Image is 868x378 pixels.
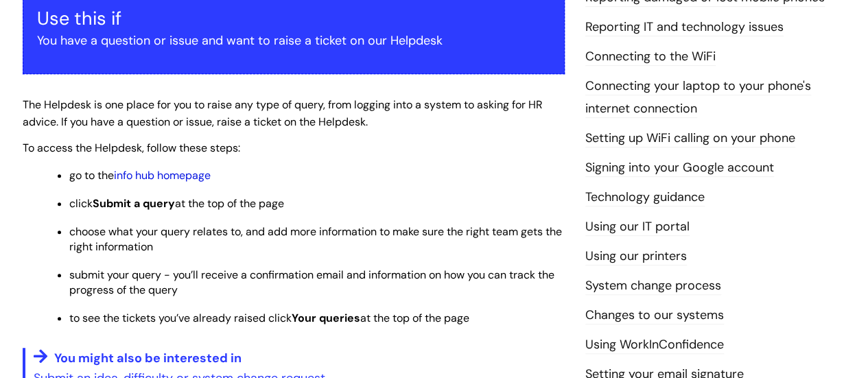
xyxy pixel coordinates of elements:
[585,78,811,117] a: Connecting your laptop to your phone's internet connection
[292,311,360,325] strong: Your queries
[585,248,687,265] a: Using our printers
[585,277,721,295] a: System change process
[54,350,242,366] span: You might also be interested in
[69,268,554,297] span: submit your query - you’ll receive a confirmation email and information on how you can track the ...
[585,159,774,177] a: Signing into your Google account
[585,218,690,236] a: Using our IT portal
[69,311,469,325] span: to see the tickets you’ve already raised click at the top of the page
[69,196,284,211] span: click at the top of the page
[585,48,716,66] a: Connecting to the WiFi
[585,130,795,147] a: Setting up WiFi calling on your phone
[93,196,175,211] strong: Submit a query
[585,307,724,324] a: Changes to our systems
[37,29,550,51] p: You have a question or issue and want to raise a ticket on our Helpdesk
[23,141,240,155] span: To access the Helpdesk, follow these steps:
[23,97,543,129] span: The Helpdesk is one place for you to raise any type of query, from logging into a system to askin...
[585,19,784,36] a: Reporting IT and technology issues
[69,224,562,254] span: choose what your query relates to, and add more information to make sure the right team gets the ...
[37,8,550,29] h3: Use this if
[585,189,705,206] a: Technology guidance
[69,168,211,182] span: go to the
[585,336,724,354] a: Using WorkInConfidence
[114,168,211,182] a: info hub homepage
